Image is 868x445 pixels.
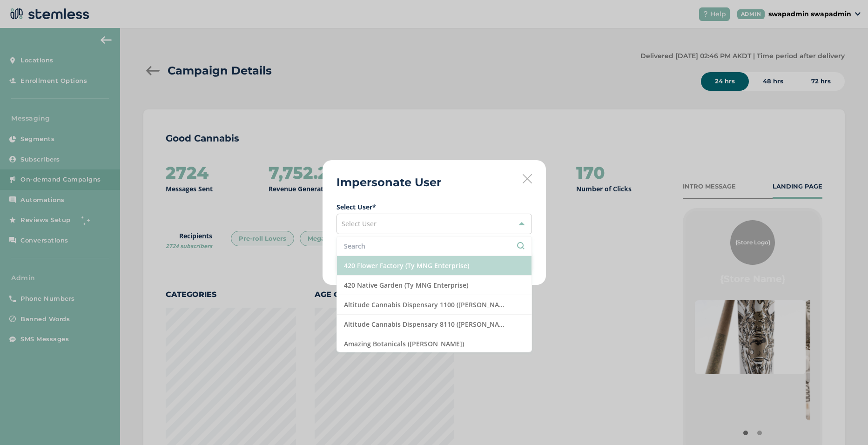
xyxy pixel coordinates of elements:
[337,256,532,276] li: 420 Flower Factory (Ty MNG Enterprise)
[337,334,532,354] li: Amazing Botanicals ([PERSON_NAME])
[337,276,532,295] li: 420 Native Garden (Ty MNG Enterprise)
[337,315,532,334] li: Altitude Cannabis Dispensary 8110 ([PERSON_NAME])
[821,400,868,445] iframe: Chat Widget
[336,174,441,191] h2: Impersonate User
[337,295,532,315] li: Altitude Cannabis Dispensary 1100 ([PERSON_NAME])
[342,219,377,228] span: Select User
[336,202,532,212] label: Select User
[344,241,525,251] input: Search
